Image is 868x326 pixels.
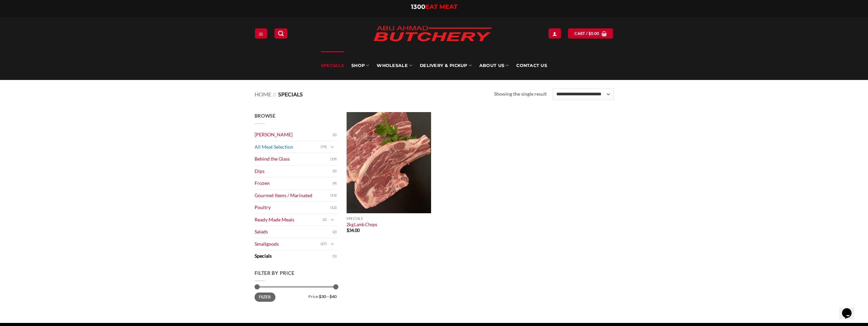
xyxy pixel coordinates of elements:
span: $30 [319,294,326,299]
a: 2kg Lamb Chops [347,222,377,227]
a: Dips [255,165,333,177]
span: (5) [333,166,337,176]
a: Login [548,28,561,38]
a: Salads [255,226,333,238]
div: Price: — [255,293,337,299]
span: (74) [321,142,327,152]
a: Specials [321,51,344,80]
a: Wholesale [377,51,412,80]
a: Menu [255,28,267,38]
span: Browse [255,113,276,119]
button: Toggle [328,143,337,151]
span: EAT MEAT [425,3,457,11]
a: Gourmet Items / Marinated [255,190,331,202]
bdi: 34.00 [347,228,360,233]
a: Contact Us [516,51,547,80]
span: (19) [331,154,337,164]
span: (27) [321,239,327,249]
a: Smallgoods [255,238,321,250]
span: (12) [331,203,337,213]
span: Filter by price [255,270,295,276]
span: (2) [333,227,337,237]
span: (2) [333,130,337,140]
select: Shop order [553,89,613,100]
a: Behind the Glass [255,153,331,165]
iframe: chat widget [839,299,861,319]
a: Specials [255,250,333,262]
a: View cart [568,28,613,38]
a: SHOP [351,51,369,80]
span: (2) [323,215,327,225]
span: (1) [333,251,337,261]
span: // [273,91,276,97]
span: $ [347,228,349,233]
span: $40 [329,294,337,299]
span: Specials [278,91,303,97]
a: [PERSON_NAME] [255,129,333,141]
span: (9) [333,178,337,189]
a: Home [255,91,271,97]
a: All Meat Selection [255,141,321,153]
img: Abu Ahmad Butchery [367,21,497,47]
a: 1300EAT MEAT [411,3,457,11]
span: Cart / [574,30,599,37]
a: Frozen [255,177,333,189]
img: Lamb_forequarter_Chops (per 1Kg) [347,112,431,213]
a: Search [274,28,287,38]
span: $ [588,30,591,37]
p: Specials [347,217,431,220]
a: Ready Made Meals [255,214,323,226]
button: Toggle [328,240,337,248]
p: Showing the single result [494,90,547,98]
button: Toggle [328,216,337,223]
a: Delivery & Pickup [420,51,472,80]
a: Poultry [255,202,331,214]
bdi: 0.00 [588,31,599,36]
span: (13) [331,190,337,201]
a: About Us [479,51,509,80]
span: 1300 [411,3,425,11]
button: Filter [255,293,275,302]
